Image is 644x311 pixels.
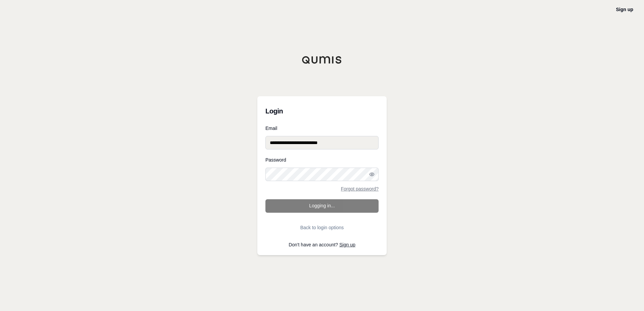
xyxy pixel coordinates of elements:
[616,7,633,12] a: Sign up
[265,126,379,131] label: Email
[341,186,379,191] a: Forgot password?
[265,221,379,234] button: Back to login options
[302,56,342,64] img: Qumis
[340,242,355,247] a: Sign up
[265,158,379,162] label: Password
[265,242,379,247] p: Don't have an account?
[265,104,379,118] h3: Login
